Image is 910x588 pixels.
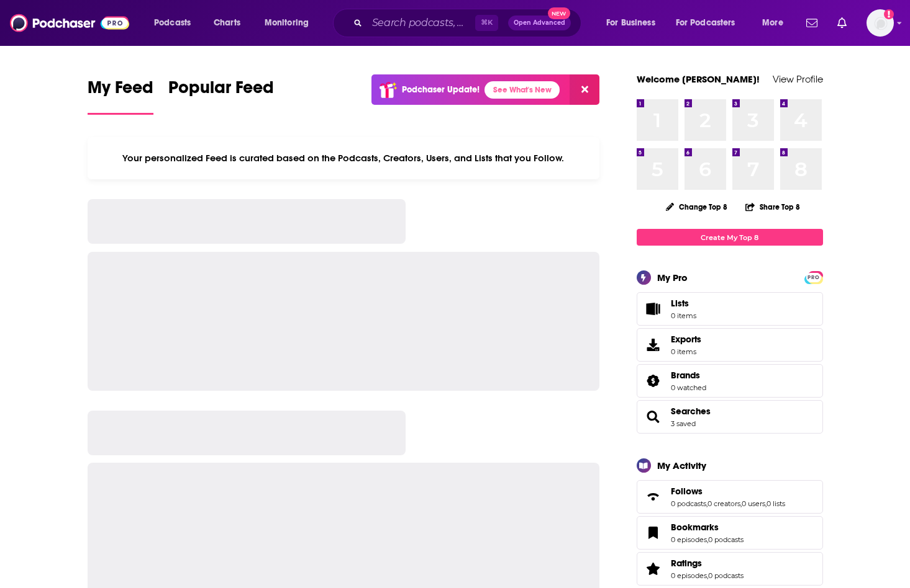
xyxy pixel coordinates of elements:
[671,334,701,345] span: Exports
[657,460,706,471] div: My Activity
[637,292,823,326] a: Lists
[641,372,666,390] a: Brands
[88,77,153,115] a: My Feed
[154,14,191,32] span: Podcasts
[548,7,570,19] span: New
[641,408,666,425] a: Searches
[867,9,894,37] img: User Profile
[658,199,735,215] button: Change Top 8
[671,311,696,320] span: 0 items
[168,77,274,115] a: Popular Feed
[641,300,666,318] span: Lists
[145,13,207,33] button: open menu
[671,406,711,417] a: Searches
[88,77,153,105] span: My Feed
[641,560,666,577] a: Ratings
[637,516,823,550] span: Bookmarks
[671,499,706,508] a: 0 podcasts
[671,347,701,356] span: 0 items
[671,486,785,497] a: Follows
[641,336,666,354] span: Exports
[637,73,760,85] a: Welcome [PERSON_NAME]!
[88,137,600,179] div: Your personalized Feed is curated based on the Podcasts, Creators, Users, and Lists that you Follow.
[657,272,688,283] div: My Pro
[671,298,696,309] span: Lists
[671,370,706,381] a: Brands
[485,81,560,99] a: See What's New
[707,571,708,580] span: ,
[475,15,498,31] span: ⌘ K
[671,571,707,580] a: 0 episodes
[206,13,248,33] a: Charts
[762,14,783,32] span: More
[637,552,823,586] span: Ratings
[641,524,666,541] a: Bookmarks
[606,14,655,32] span: For Business
[753,13,799,33] button: open menu
[671,383,706,392] a: 0 watched
[598,13,671,33] button: open menu
[671,535,707,544] a: 0 episodes
[676,14,735,32] span: For Podcasters
[402,84,480,95] p: Podchaser Update!
[671,522,719,533] span: Bookmarks
[637,364,823,398] span: Brands
[801,12,822,33] a: Show notifications dropdown
[765,499,767,508] span: ,
[773,73,823,85] a: View Profile
[508,16,571,30] button: Open AdvancedNew
[806,272,821,282] a: PRO
[671,522,744,533] a: Bookmarks
[671,558,702,569] span: Ratings
[708,499,740,508] a: 0 creators
[668,13,753,33] button: open menu
[641,488,666,506] a: Follows
[214,14,240,32] span: Charts
[767,499,785,508] a: 0 lists
[671,298,689,309] span: Lists
[867,9,894,37] button: Show profile menu
[168,77,274,105] span: Popular Feed
[745,195,801,219] button: Share Top 8
[367,13,475,33] input: Search podcasts, credits, & more...
[832,12,852,33] a: Show notifications dropdown
[637,229,823,246] a: Create My Top 8
[637,480,823,514] span: Follows
[706,499,708,508] span: ,
[884,9,894,19] svg: Add a profile image
[637,328,823,362] a: Exports
[708,535,744,544] a: 0 podcasts
[742,499,765,508] a: 0 users
[708,571,744,580] a: 0 podcasts
[345,9,593,37] div: Search podcasts, credits, & more...
[867,9,894,37] span: Logged in as LaurenOlvera101
[10,11,129,35] img: Podchaser - Follow, Share and Rate Podcasts
[671,370,700,381] span: Brands
[671,486,703,497] span: Follows
[707,535,708,544] span: ,
[671,419,696,428] a: 3 saved
[806,273,821,282] span: PRO
[637,400,823,434] span: Searches
[740,499,742,508] span: ,
[265,14,309,32] span: Monitoring
[514,20,565,26] span: Open Advanced
[256,13,325,33] button: open menu
[671,558,744,569] a: Ratings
